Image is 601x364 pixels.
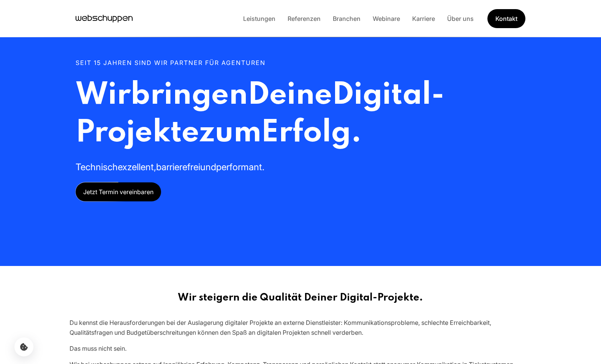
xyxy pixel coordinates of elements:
a: Über uns [441,15,480,22]
p: Seit 15 Jahren sind wir Partner für Agenturen [76,58,525,68]
span: Erfolg. [261,118,362,149]
a: Karriere [406,15,441,22]
a: Webinare [367,15,406,22]
a: Referenzen [282,15,327,22]
span: bringen [130,80,248,111]
a: Branchen [327,15,367,22]
a: Get Started [487,9,525,28]
div: Das muss nicht sein. [70,343,531,353]
a: Hauptseite besuchen [76,13,133,24]
span: Wir [76,80,130,111]
a: Jetzt Termin vereinbaren [76,182,161,201]
a: Leistungen [237,15,282,22]
button: Cookie-Einstellungen öffnen [14,337,33,356]
span: exzellent, [118,161,156,173]
span: und [200,161,216,173]
span: Deine [248,80,332,111]
div: Du kennst die Herausforderungen bei der Auslagerung digitaler Projekte an externe Dienstleister: ... [70,318,531,337]
span: performant. [216,161,264,173]
span: zum [199,118,261,149]
span: Technisch [76,161,118,173]
span: barrierefrei [156,161,200,173]
h2: Wir steigern die Qualität Deiner Digital-Projekte. [70,292,531,304]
